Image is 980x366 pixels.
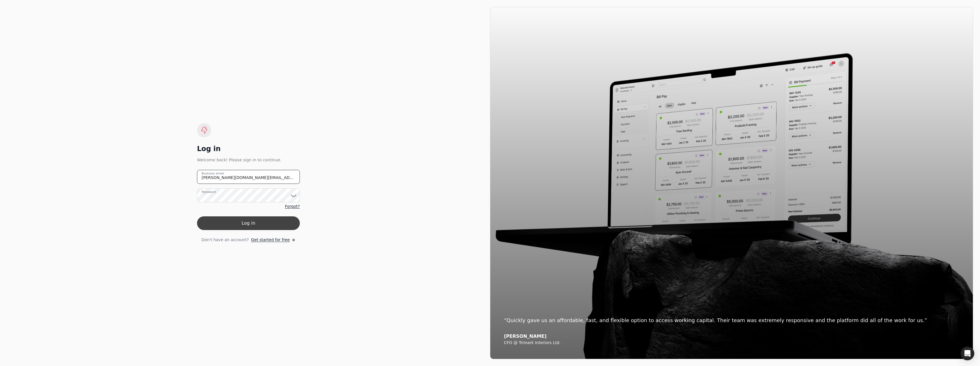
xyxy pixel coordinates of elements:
[961,347,974,360] div: Open Intercom Messenger
[504,316,959,324] div: “Quickly gave us an affordable, fast, and flexible option to access working capital. Their team w...
[251,237,290,243] span: Get started for free
[197,144,300,153] div: Log in
[197,157,300,163] div: Welcome back! Please sign in to continue.
[201,237,249,243] span: Don't have an account?
[197,216,300,230] button: Log in
[285,204,300,210] a: Forgot?
[202,190,216,194] label: Password
[251,237,295,243] a: Get started for free
[504,334,959,339] div: [PERSON_NAME]
[202,171,224,176] label: Business email
[504,340,959,345] div: CFO @ Trimark Interiors Ltd.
